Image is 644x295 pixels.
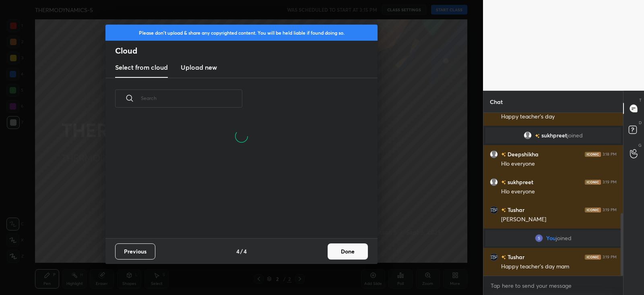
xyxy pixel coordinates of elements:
img: iconic-dark.1390631f.png [585,152,601,157]
div: Happy teacher's day mam [501,263,617,271]
img: no-rating-badge.077c3623.svg [501,180,506,185]
span: joined [567,132,583,139]
p: G [638,142,642,148]
img: bb95df82c44d47e1b2999f09e70f07e1.35099235_3 [535,234,543,242]
img: 2af79c22e7a74692bc546f67afda0619.jpg [490,253,498,261]
p: D [639,120,642,126]
span: joined [556,235,572,241]
div: 3:19 PM [603,255,617,260]
img: iconic-dark.1390631f.png [585,255,601,260]
img: no-rating-badge.077c3623.svg [535,134,540,138]
h4: 4 [236,247,239,256]
div: [PERSON_NAME] [501,216,617,224]
h2: Cloud [115,46,378,56]
button: Previous [115,243,155,260]
h6: Tushar [506,206,524,214]
div: Please don't upload & share any copyrighted content. You will be held liable if found doing so. [105,25,378,41]
img: iconic-dark.1390631f.png [585,208,601,212]
h6: Deepshikha [506,150,539,158]
h6: Tushar [506,253,524,261]
div: 3:19 PM [603,208,617,212]
div: grid [483,113,623,276]
p: T [639,97,642,103]
span: sukhpreet [541,132,567,139]
img: default.png [524,131,532,139]
div: 3:19 PM [603,180,617,185]
div: 3:18 PM [603,152,617,157]
img: default.png [490,178,498,186]
div: Hlo everyone [501,188,617,196]
img: iconic-dark.1390631f.png [585,180,601,185]
h3: Upload new [181,62,217,72]
img: no-rating-badge.077c3623.svg [501,152,506,157]
img: 2af79c22e7a74692bc546f67afda0619.jpg [490,206,498,214]
input: Search [141,81,242,115]
p: Chat [483,91,509,112]
h4: 4 [244,247,247,256]
span: You [546,235,556,241]
h3: Select from cloud [115,62,168,72]
button: Done [328,243,368,260]
div: Happy teacher's day [501,113,617,121]
h6: sukhpreet [506,178,533,186]
img: default.png [490,150,498,158]
h4: / [240,247,243,256]
img: no-rating-badge.077c3623.svg [501,255,506,260]
img: no-rating-badge.077c3623.svg [501,208,506,212]
div: Hlo everyone [501,160,617,168]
